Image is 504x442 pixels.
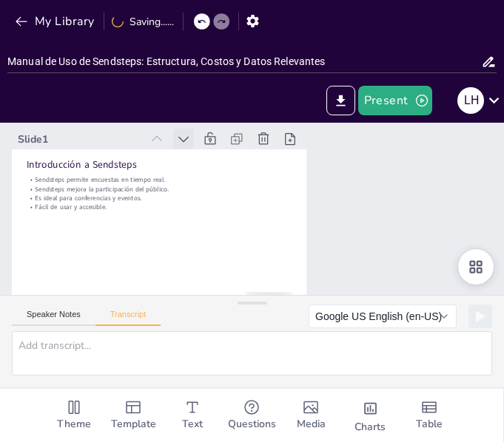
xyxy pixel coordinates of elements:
div: Change the overall theme [44,389,104,442]
button: My Library [11,10,101,33]
span: Theme [57,416,91,432]
span: Text [182,416,203,432]
button: Speaker Notes [12,310,95,326]
div: Add a table [400,389,459,442]
button: Transcript [95,310,161,326]
p: Sendsteps mejora la participación del público. [95,40,298,224]
input: Insert title [7,51,481,72]
span: Table [416,416,443,432]
button: Play [468,305,492,328]
p: Sendsteps permite encuestas en tiempo real. [101,33,304,217]
button: Export to PowerPoint [326,86,355,115]
div: Add ready made slides [104,389,163,442]
div: Get real-time input from your audience [222,389,281,442]
span: Template [111,416,156,432]
span: Questions [228,416,276,432]
p: Fácil de usar y accesible. [82,54,286,238]
span: Media [297,416,326,432]
button: Present [358,86,432,115]
div: Add images, graphics, shapes or video [281,389,340,442]
div: Add text boxes [163,389,222,442]
div: Add charts and graphs [340,389,400,442]
button: L H [457,86,484,115]
div: L H [457,87,484,114]
button: Google US English (en-US) [309,305,457,328]
div: Saving...... [112,15,174,29]
p: Es ideal para conferencias y eventos. [89,47,292,231]
span: Charts [355,419,386,435]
